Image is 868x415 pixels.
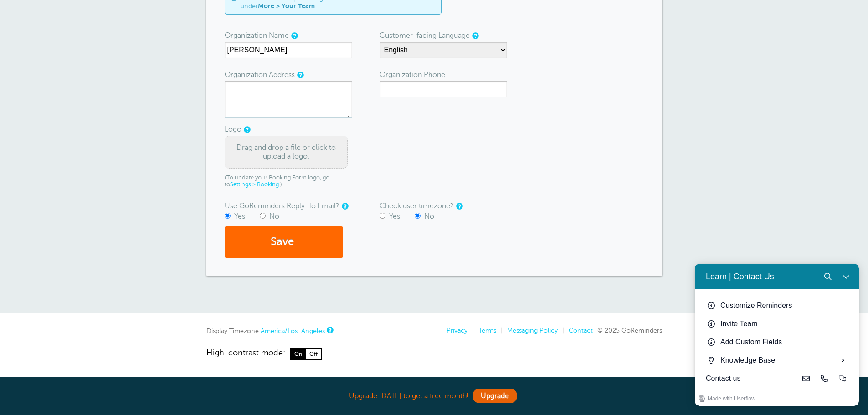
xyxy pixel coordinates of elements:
[244,127,249,133] a: If you upload a logo here it will be added to your email reminders, email message blasts, and Rev...
[380,67,445,82] label: Organization Phone
[206,348,662,360] a: High-contrast mode: On Off
[327,327,332,333] a: This is the timezone being used to display dates and times to you on this device. Click the timez...
[225,67,295,82] label: Organization Address
[380,199,454,213] label: Check user timezone?
[456,203,462,209] a: If this option is turned on, GoReminders will check if your browser's timezone is the same as you...
[473,389,517,403] a: Upgrade
[225,28,289,43] label: Organization Name
[467,327,474,334] li: |
[258,2,315,10] a: More > Your Team
[206,386,662,406] div: Upgrade [DATE] to get a free month!
[558,327,564,334] li: |
[695,264,859,406] iframe: Resource center
[496,327,503,334] li: |
[478,327,496,334] a: Terms
[230,181,279,188] a: Settings > Booking
[225,136,348,169] div: Drag and drop a file or click to upload a logo.
[206,327,332,335] div: Display Timezone:
[269,212,279,220] label: No
[291,33,297,39] a: This will be used as the 'From' name for email reminders and messages, and also in the unsubscrib...
[507,327,558,334] a: Messaging Policy
[234,212,245,220] label: Yes
[291,349,306,359] span: On
[225,122,241,137] label: Logo
[306,349,321,359] span: Off
[225,174,352,189] p: (To update your Booking Form logo, go to .)
[206,348,285,360] span: High-contrast mode:
[225,199,339,213] label: Use GoReminders Reply-To Email?
[424,212,434,220] label: No
[389,212,400,220] label: Yes
[597,327,662,334] span: © 2025 GoReminders
[472,33,478,39] a: The customer-facing language is the language used for the parts of GoReminders your customers cou...
[261,327,325,334] a: America/Los_Angeles
[447,327,467,334] a: Privacy
[569,327,593,334] a: Contact
[225,226,343,258] button: Save
[380,28,470,43] label: Customer-facing Language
